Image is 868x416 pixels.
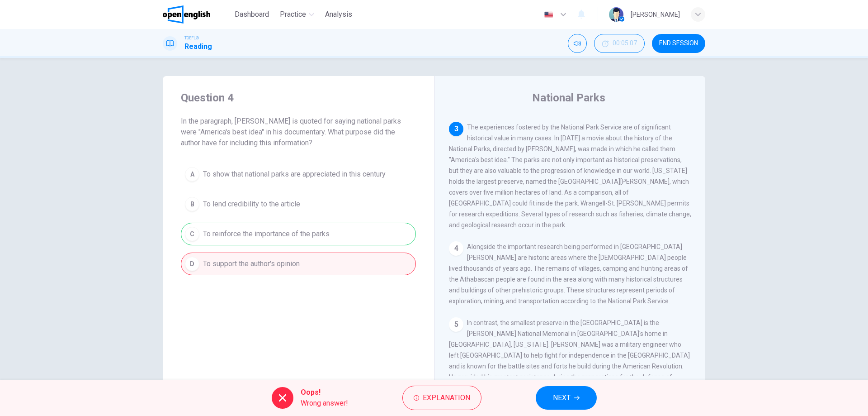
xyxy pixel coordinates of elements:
a: OpenEnglish logo [163,5,231,24]
span: Oops! [301,387,348,398]
button: END SESSION [652,34,705,53]
span: NEXT [553,392,571,404]
button: NEXT [536,386,597,410]
button: Practice [276,6,318,23]
span: END SESSION [659,40,698,47]
span: In the paragraph, [PERSON_NAME] is quoted for saying national parks were "America's best idea" in... [181,116,416,148]
div: Hide [594,34,645,53]
span: Dashboard [235,9,269,20]
div: Mute [568,34,587,53]
span: In contrast, the smallest preserve in the [GEOGRAPHIC_DATA] is the [PERSON_NAME] National Memoria... [449,319,690,402]
img: Profile picture [609,7,623,22]
span: Alongside the important research being performed in [GEOGRAPHIC_DATA][PERSON_NAME] are historic a... [449,243,688,305]
h1: Reading [184,41,212,52]
span: Analysis [325,9,352,20]
span: Wrong answer! [301,398,348,409]
span: Practice [280,9,306,20]
div: [PERSON_NAME] [631,9,680,20]
div: 5 [449,317,463,332]
button: Dashboard [231,6,273,23]
img: OpenEnglish logo [163,5,210,24]
h4: Question 4 [181,91,416,105]
button: Analysis [321,6,356,23]
span: Explanation [423,392,470,404]
span: The experiences fostered by the National Park Service are of significant historical value in many... [449,124,691,229]
div: 4 [449,241,463,256]
div: 3 [449,122,463,136]
span: TOEFL® [184,35,199,41]
button: Explanation [402,386,481,410]
h4: National Parks [532,91,605,105]
button: 00:05:07 [594,34,645,53]
span: 00:05:07 [613,40,637,47]
img: en [543,11,554,18]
